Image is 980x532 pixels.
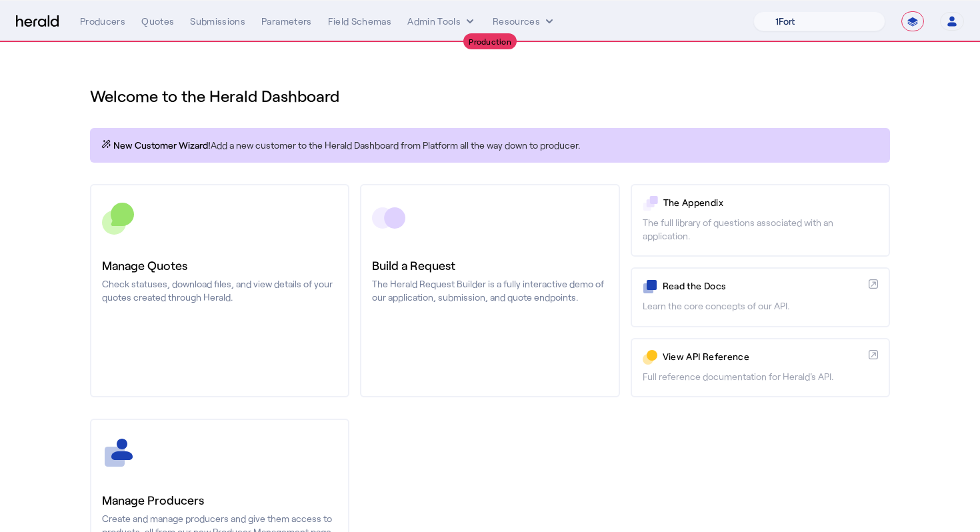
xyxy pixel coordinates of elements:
div: Quotes [141,15,174,28]
div: Production [463,33,517,49]
img: Herald Logo [16,15,59,28]
span: New Customer Wizard! [113,139,211,152]
button: Resources dropdown menu [493,15,556,28]
h3: Manage Quotes [102,256,337,275]
div: Parameters [261,15,312,28]
div: Field Schemas [328,15,392,28]
p: Learn the core concepts of our API. [643,299,878,313]
a: The AppendixThe full library of questions associated with an application. [631,184,890,257]
a: Manage QuotesCheck statuses, download files, and view details of your quotes created through Herald. [90,184,349,397]
p: Add a new customer to the Herald Dashboard from Platform all the way down to producer. [101,139,879,152]
h3: Manage Producers [102,491,337,509]
p: The full library of questions associated with an application. [643,216,878,243]
a: Read the DocsLearn the core concepts of our API. [631,267,890,327]
p: Read the Docs [663,279,863,293]
p: The Herald Request Builder is a fully interactive demo of our application, submission, and quote ... [372,277,607,304]
a: View API ReferenceFull reference documentation for Herald's API. [631,338,890,397]
a: Build a RequestThe Herald Request Builder is a fully interactive demo of our application, submiss... [360,184,619,397]
p: View API Reference [663,350,863,363]
div: Producers [80,15,125,28]
button: internal dropdown menu [407,15,477,28]
p: The Appendix [663,196,878,209]
h3: Build a Request [372,256,607,275]
div: Submissions [190,15,245,28]
h1: Welcome to the Herald Dashboard [90,85,890,107]
p: Full reference documentation for Herald's API. [643,370,878,383]
p: Check statuses, download files, and view details of your quotes created through Herald. [102,277,337,304]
